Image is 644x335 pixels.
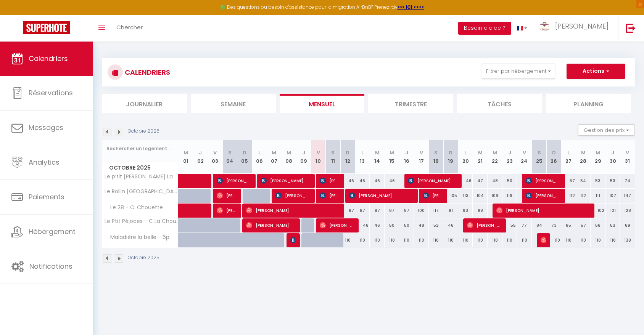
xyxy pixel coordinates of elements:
th: 18 [429,140,444,174]
div: 46 [385,174,399,188]
p: Octobre 2025 [128,254,159,261]
div: 69 [620,218,635,232]
div: 110 [488,233,502,247]
div: 107 [605,189,620,203]
div: 93 [458,204,473,218]
th: 30 [605,140,620,174]
div: 50 [399,218,414,232]
abbr: M [184,149,188,156]
div: 46 [370,218,385,232]
abbr: M [390,149,394,156]
div: 110 [561,233,576,247]
span: Calendriers [29,54,68,63]
div: 112 [561,189,576,203]
th: 20 [458,140,473,174]
abbr: M [581,149,586,156]
button: Filtrer par hébergement [482,64,555,79]
abbr: D [243,149,246,156]
div: 74 [620,174,635,188]
div: 48 [488,174,502,188]
li: Mensuel [280,94,365,113]
abbr: D [346,149,349,156]
span: [PERSON_NAME] [320,218,354,232]
div: 87 [355,204,370,218]
div: 53 [591,174,605,188]
span: Maladière la belle - 6p [103,233,171,242]
div: 56 [591,218,605,232]
th: 07 [267,140,282,174]
span: Réservations [29,88,73,98]
img: ... [539,22,550,30]
span: [PERSON_NAME] [217,188,237,203]
th: 21 [473,140,488,174]
div: 46 [340,174,355,188]
abbr: J [508,149,511,156]
th: 28 [576,140,591,174]
th: 08 [282,140,296,174]
div: 53 [605,174,620,188]
th: 02 [193,140,208,174]
div: 73 [546,218,561,232]
div: 112 [576,189,591,203]
th: 22 [488,140,502,174]
div: 110 [385,233,399,247]
div: 119 [502,189,517,203]
th: 13 [355,140,370,174]
div: 110 [443,233,458,247]
div: 110 [546,233,561,247]
th: 01 [179,140,193,174]
div: 110 [605,233,620,247]
span: Le 28 - C. Chouette [103,204,165,212]
button: Besoin d'aide ? [458,22,511,35]
th: 29 [591,140,605,174]
abbr: V [626,149,629,156]
a: >>> ICI <<<< [398,4,424,10]
div: 110 [399,233,414,247]
span: [PERSON_NAME] [541,233,546,247]
span: [PERSON_NAME] [555,21,609,31]
div: 101 [605,204,620,218]
abbr: M [596,149,600,156]
th: 19 [443,140,458,174]
div: 48 [414,218,429,232]
li: Tâches [457,94,542,113]
div: 110 [517,233,532,247]
abbr: L [464,149,467,156]
span: [PERSON_NAME] [217,203,237,218]
div: 46 [458,174,473,188]
abbr: D [552,149,556,156]
th: 24 [517,140,532,174]
abbr: M [478,149,483,156]
th: 25 [532,140,547,174]
div: 57 [561,174,576,188]
div: 91 [443,204,458,218]
div: 57 [576,218,591,232]
th: 09 [296,140,311,174]
abbr: L [258,149,261,156]
span: Messages [29,123,63,132]
abbr: S [434,149,438,156]
div: 110 [576,233,591,247]
abbr: J [302,149,305,156]
div: 147 [620,189,635,203]
th: 26 [546,140,561,174]
div: 55 [502,218,517,232]
div: 50 [385,218,399,232]
div: 110 [473,233,488,247]
div: 46 [355,218,370,232]
abbr: M [272,149,276,156]
input: Rechercher un logement... [106,142,174,155]
th: 03 [208,140,223,174]
div: 110 [340,233,355,247]
span: Octobre 2025 [102,162,178,173]
span: Le Rollin [GEOGRAPHIC_DATA]-[GEOGRAPHIC_DATA] [103,189,180,194]
abbr: L [361,149,364,156]
abbr: L [567,149,570,156]
th: 12 [340,140,355,174]
p: Octobre 2025 [128,128,159,135]
div: 87 [370,204,385,218]
div: 109 [488,189,502,203]
span: Paiements [29,192,64,202]
abbr: M [493,149,497,156]
div: 87 [385,204,399,218]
